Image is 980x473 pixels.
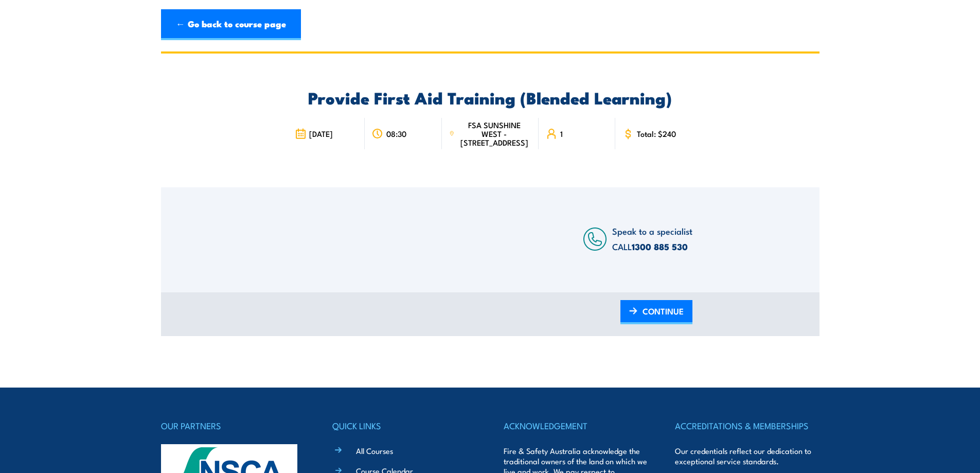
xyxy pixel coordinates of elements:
[161,418,305,433] h4: OUR PARTNERS
[620,300,692,324] a: CONTINUE
[560,129,563,138] span: 1
[504,418,648,433] h4: ACKNOWLEDGEMENT
[637,129,676,138] span: Total: $240
[356,445,393,456] a: All Courses
[309,129,333,138] span: [DATE]
[632,240,688,253] a: 1300 885 530
[161,9,301,40] a: ← Go back to course page
[675,446,819,466] p: Our credentials reflect our dedication to exceptional service standards.
[675,418,819,433] h4: ACCREDITATIONS & MEMBERSHIPS
[457,120,531,147] span: FSA SUNSHINE WEST - [STREET_ADDRESS]
[612,224,692,253] span: Speak to a specialist CALL
[386,129,406,138] span: 08:30
[288,90,692,104] h2: Provide First Aid Training (Blended Learning)
[332,418,476,433] h4: QUICK LINKS
[643,297,684,325] span: CONTINUE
